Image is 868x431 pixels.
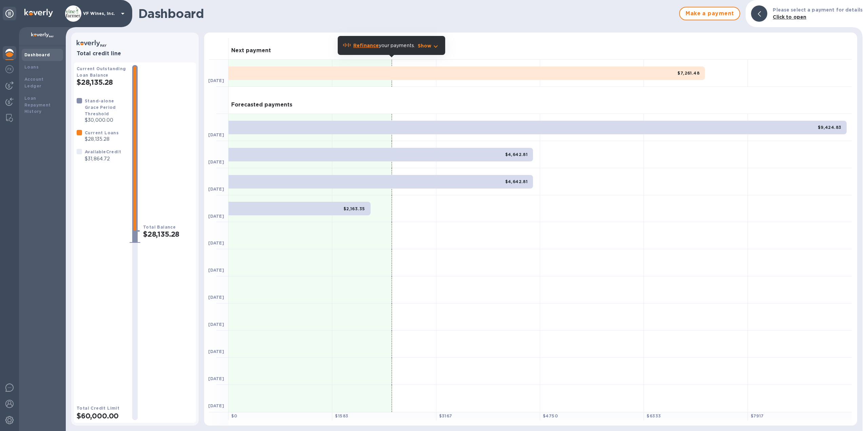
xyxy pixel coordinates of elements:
[143,230,193,238] h2: $28,135.28
[77,78,127,86] h2: $28,135.28
[143,224,176,230] b: Total Balance
[85,98,116,116] b: Stand-alone Grace Period Threshold
[24,96,51,114] b: Loan Repayment History
[24,52,50,57] b: Dashboard
[353,42,415,49] p: your payments.
[208,268,224,273] b: [DATE]
[773,14,806,20] b: Click to open
[208,132,224,137] b: [DATE]
[231,47,271,54] h3: Next payment
[231,102,292,108] h3: Forecasted payments
[231,413,237,418] b: $ 0
[3,7,16,20] div: Unpin categories
[208,214,224,219] b: [DATE]
[77,412,127,420] h2: $60,000.00
[83,11,117,16] p: VF Wines, Inc.
[77,51,193,57] h3: Total credit line
[24,64,39,70] b: Loans
[679,7,740,20] button: Make a payment
[208,403,224,408] b: [DATE]
[208,159,224,164] b: [DATE]
[208,240,224,246] b: [DATE]
[208,295,224,300] b: [DATE]
[138,6,676,21] h1: Dashboard
[343,206,365,211] b: $2,163.35
[677,71,699,76] b: $7,261.48
[208,376,224,381] b: [DATE]
[751,413,764,418] b: $ 7917
[505,152,528,157] b: $4,642.81
[685,9,734,18] span: Make a payment
[85,130,119,135] b: Current Loans
[24,9,53,17] img: Logo
[208,322,224,327] b: [DATE]
[335,413,348,418] b: $ 1583
[85,155,121,162] p: $31,864.72
[439,413,452,418] b: $ 3167
[818,125,842,130] b: $9,424.83
[77,406,119,411] b: Total Credit Limit
[5,65,14,73] img: Foreign exchange
[24,77,44,89] b: Account Ledger
[773,7,863,13] b: Please select a payment for details
[85,149,121,154] b: Available Credit
[505,179,528,184] b: $4,642.81
[77,66,126,78] b: Current Outstanding Loan Balance
[208,187,224,192] b: [DATE]
[208,349,224,354] b: [DATE]
[543,413,558,418] b: $ 4750
[647,413,661,418] b: $ 6333
[418,42,440,49] button: Show
[418,42,432,49] p: Show
[85,136,119,143] p: $28,135.28
[208,78,224,83] b: [DATE]
[85,117,127,124] p: $30,000.00
[353,43,379,48] b: Refinance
